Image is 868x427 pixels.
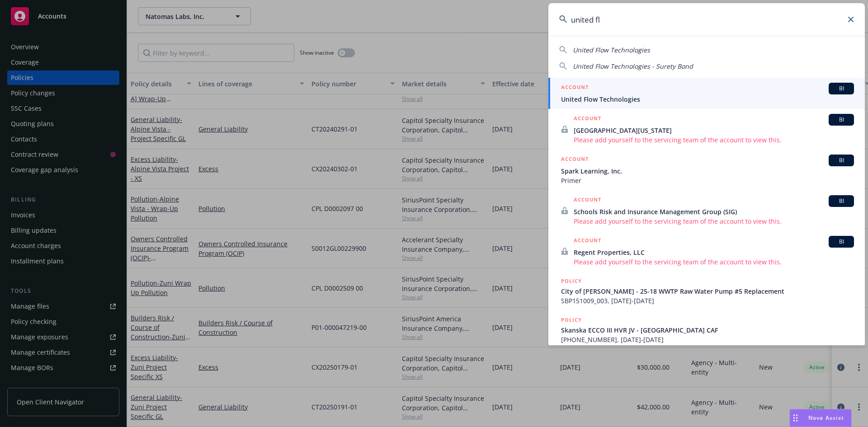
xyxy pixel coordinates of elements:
h5: POLICY [561,277,582,286]
h5: POLICY [561,315,582,324]
h5: ACCOUNT [561,155,589,165]
span: Regent Properties, LLC [574,248,854,257]
a: ACCOUNTBI[GEOGRAPHIC_DATA][US_STATE]Please add yourself to the servicing team of the account to v... [548,109,865,150]
span: Schools Risk and Insurance Management Group (SIG) [574,207,854,216]
span: SBP151009_003, [DATE]-[DATE] [561,296,854,305]
input: Search... [548,3,865,36]
button: Nova Assist [789,409,852,427]
a: ACCOUNTBISpark Learning, Inc.Primer [548,150,865,190]
a: ACCOUNTBISchools Risk and Insurance Management Group (SIG)Please add yourself to the servicing te... [548,190,865,231]
h5: ACCOUNT [574,114,601,125]
span: Primer [561,176,854,185]
h5: ACCOUNT [561,83,589,94]
span: BI [832,84,850,93]
span: Please add yourself to the servicing team of the account to view this. [574,135,854,145]
span: United Flow Technologies [573,46,650,54]
span: Please add yourself to the servicing team of the account to view this. [574,257,854,267]
span: Spark Learning, Inc. [561,166,854,176]
span: United Flow Technologies - Surety Bond [573,62,693,70]
a: POLICYSkanska ECCO III HVR JV - [GEOGRAPHIC_DATA] CAF[PHONE_NUMBER], [DATE]-[DATE] [548,310,865,349]
a: POLICYCity of [PERSON_NAME] - 25-18 WWTP Raw Water Pump #5 ReplacementSBP151009_003, [DATE]-[DATE] [548,272,865,310]
span: BI [832,116,850,124]
span: BI [832,197,850,205]
span: BI [832,238,850,246]
h5: ACCOUNT [574,195,601,206]
span: [GEOGRAPHIC_DATA][US_STATE] [574,126,854,135]
span: [PHONE_NUMBER], [DATE]-[DATE] [561,335,854,344]
div: Drag to move [790,409,801,427]
span: Skanska ECCO III HVR JV - [GEOGRAPHIC_DATA] CAF [561,325,854,335]
span: Please add yourself to the servicing team of the account to view this. [574,216,854,226]
span: City of [PERSON_NAME] - 25-18 WWTP Raw Water Pump #5 Replacement [561,286,854,296]
a: ACCOUNTBIRegent Properties, LLCPlease add yourself to the servicing team of the account to view t... [548,231,865,272]
span: Nova Assist [808,414,844,422]
span: United Flow Technologies [561,94,854,104]
a: ACCOUNTBIUnited Flow Technologies [548,78,865,109]
h5: ACCOUNT [574,236,601,247]
span: BI [832,156,850,164]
